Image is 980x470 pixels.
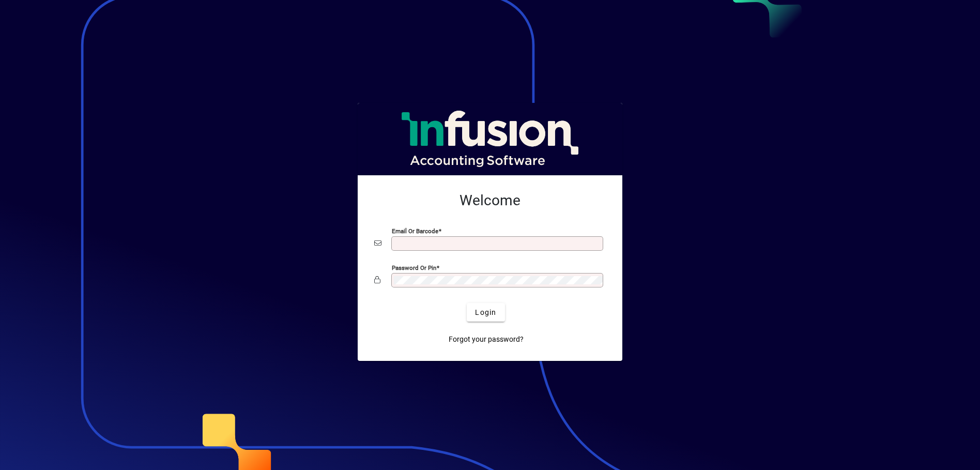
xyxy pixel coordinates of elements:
[449,334,524,345] span: Forgot your password?
[475,307,496,318] span: Login
[467,303,504,322] button: Login
[392,264,436,271] mat-label: Password or Pin
[392,228,438,235] mat-label: Email or Barcode
[445,330,528,348] a: Forgot your password?
[374,192,606,209] h2: Welcome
